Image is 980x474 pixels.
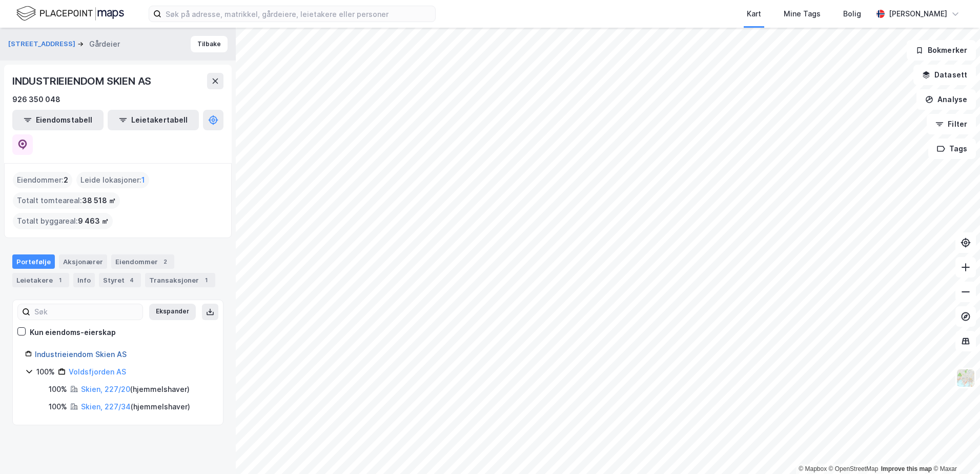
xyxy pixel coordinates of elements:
input: Søk [30,304,142,320]
div: Leietakere [12,273,69,287]
a: Industrieiendom Skien AS [35,350,127,359]
div: Styret [99,273,141,287]
div: [PERSON_NAME] [889,8,947,20]
span: 9 463 ㎡ [78,215,109,227]
div: Eiendommer [111,254,174,269]
div: INDUSTRIEIENDOM SKIEN AS [12,73,153,89]
a: Skien, 227/20 [81,385,130,393]
div: 100% [36,366,55,378]
div: Info [73,273,95,287]
button: Analyse [916,89,976,110]
div: Gårdeier [89,38,120,50]
button: Tags [928,139,976,159]
div: 926 350 048 [12,93,60,106]
span: 38 518 ㎡ [82,194,116,207]
span: 2 [64,174,68,186]
div: Kart [747,8,761,20]
div: Totalt tomteareal : [13,192,120,209]
a: OpenStreetMap [829,465,879,472]
button: Tilbake [191,36,228,52]
div: 2 [160,256,170,267]
button: Bokmerker [907,40,976,61]
button: [STREET_ADDRESS] [8,39,77,49]
button: Datasett [913,65,976,85]
img: logo.f888ab2527a4732fd821a326f86c7f29.svg [16,5,124,23]
button: Filter [927,114,976,134]
button: Eiendomstabell [12,110,104,130]
input: Søk på adresse, matrikkel, gårdeiere, leietakere eller personer [161,6,435,22]
div: Mine Tags [784,8,821,20]
span: 1 [141,174,145,186]
div: 100% [49,383,67,396]
div: ( hjemmelshaver ) [81,401,190,413]
a: Mapbox [799,465,827,472]
button: Ekspander [149,304,196,320]
div: 1 [201,275,211,285]
img: Z [956,368,975,388]
div: 4 [127,275,137,285]
div: Totalt byggareal : [13,213,113,229]
div: 1 [55,275,65,285]
button: Leietakertabell [108,110,199,130]
a: Improve this map [881,465,932,472]
iframe: Chat Widget [929,425,980,474]
div: Eiendommer : [13,172,72,188]
div: 100% [49,401,67,413]
div: Bolig [843,8,861,20]
div: Leide lokasjoner : [76,172,149,188]
div: Kun eiendoms-eierskap [30,326,116,339]
div: Aksjonærer [59,254,107,269]
div: Transaksjoner [145,273,215,287]
a: Skien, 227/34 [81,402,131,411]
div: Portefølje [12,254,55,269]
a: Voldsfjorden AS [69,367,126,376]
div: ( hjemmelshaver ) [81,383,190,396]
